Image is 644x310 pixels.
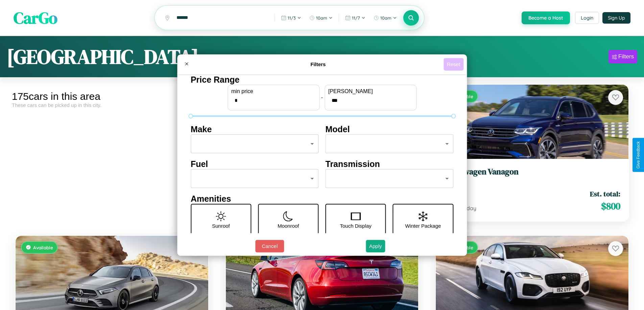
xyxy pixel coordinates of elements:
[12,102,212,108] div: These cars can be picked up in this city.
[12,91,212,102] div: 175 cars in this area
[278,12,305,23] button: 11/3
[231,88,316,94] label: min price
[609,50,637,63] button: Filters
[444,167,620,177] h3: Volkswagen Vanagon
[191,75,453,85] h4: Price Range
[14,7,57,29] span: CarGo
[193,61,444,67] h4: Filters
[212,221,230,230] p: Sunroof
[306,12,336,23] button: 10am
[352,15,360,21] span: 11 / 7
[444,167,620,184] a: Volkswagen Vanagon2021
[321,93,323,102] p: -
[328,88,413,94] label: [PERSON_NAME]
[444,58,463,71] button: Reset
[326,159,454,169] h4: Transmission
[288,15,296,21] span: 11 / 3
[342,12,369,23] button: 11/7
[590,189,620,199] span: Est. total:
[191,159,319,169] h4: Fuel
[405,221,441,230] p: Winter Package
[380,15,391,21] span: 10am
[602,12,630,24] button: Sign Up
[255,240,284,252] button: Cancel
[191,194,453,204] h4: Amenities
[522,11,570,24] button: Become a Host
[462,205,476,212] span: / day
[278,221,299,230] p: Moonroof
[575,12,599,24] button: Login
[191,124,319,134] h4: Make
[601,199,620,213] span: $ 800
[33,245,53,250] span: Available
[636,141,641,169] div: Give Feedback
[326,124,454,134] h4: Model
[7,43,199,71] h1: [GEOGRAPHIC_DATA]
[316,15,327,21] span: 10am
[366,240,385,252] button: Apply
[370,12,400,23] button: 10am
[340,221,371,230] p: Touch Display
[618,53,634,60] div: Filters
